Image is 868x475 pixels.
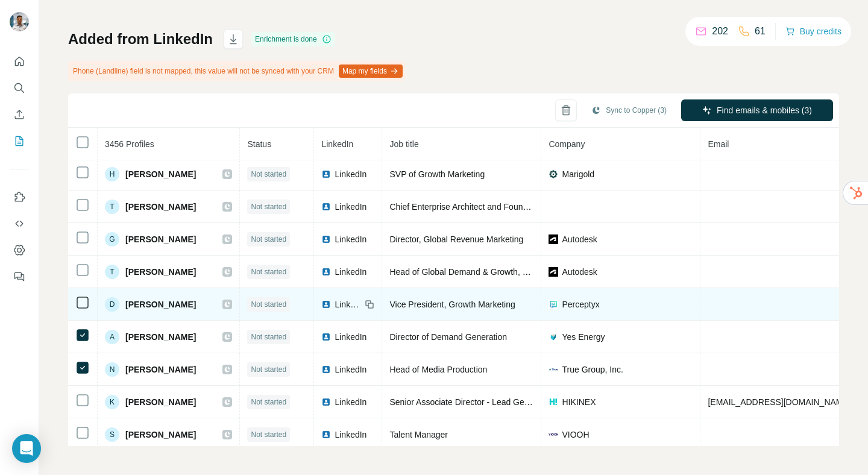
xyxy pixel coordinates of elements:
[389,267,595,277] span: Head of Global Demand & Growth, Emerging Business
[251,299,286,310] span: Not started
[10,266,29,288] button: Feedback
[105,362,119,377] div: N
[247,139,271,149] span: Status
[105,265,119,279] div: T
[755,24,766,39] p: 61
[321,430,331,439] img: LinkedIn logo
[389,139,418,149] span: Job title
[105,200,119,214] div: T
[321,202,331,212] img: LinkedIn logo
[562,168,594,180] span: Marigold
[125,298,196,310] span: [PERSON_NAME]
[389,332,507,342] span: Director of Demand Generation
[10,239,29,261] button: Dashboard
[335,201,366,213] span: LinkedIn
[335,396,366,408] span: LinkedIn
[321,267,331,277] img: LinkedIn logo
[712,24,728,39] p: 202
[785,23,841,40] button: Buy credits
[105,139,154,149] span: 3456 Profiles
[251,429,286,440] span: Not started
[105,395,119,409] div: K
[251,266,286,277] span: Not started
[335,331,366,343] span: LinkedIn
[681,99,833,121] button: Find emails & mobiles (3)
[251,169,286,180] span: Not started
[68,30,213,49] h1: Added from LinkedIn
[68,61,405,81] div: Phone (Landline) field is not mapped, this value will not be synced with your CRM
[321,300,331,309] img: LinkedIn logo
[335,168,366,180] span: LinkedIn
[321,365,331,374] img: LinkedIn logo
[321,169,331,179] img: LinkedIn logo
[125,201,196,213] span: [PERSON_NAME]
[125,233,196,245] span: [PERSON_NAME]
[562,331,605,343] span: Yes Energy
[549,267,558,277] img: company-logo
[562,429,589,441] span: VIOOH
[251,201,286,212] span: Not started
[562,298,599,310] span: Perceptyx
[10,77,29,99] button: Search
[708,139,729,149] span: Email
[321,332,331,342] img: LinkedIn logo
[105,330,119,344] div: A
[389,397,555,407] span: Senior Associate Director - Lead Generation
[562,266,597,278] span: Autodesk
[105,232,119,247] div: G
[12,434,41,463] div: Open Intercom Messenger
[335,298,361,310] span: LinkedIn
[251,397,286,407] span: Not started
[389,300,515,309] span: Vice President, Growth Marketing
[708,397,851,407] span: [EMAIL_ADDRESS][DOMAIN_NAME]
[335,363,366,376] span: LinkedIn
[125,429,196,441] span: [PERSON_NAME]
[251,234,286,245] span: Not started
[105,297,119,312] div: D
[125,266,196,278] span: [PERSON_NAME]
[251,364,286,375] span: Not started
[583,101,675,119] button: Sync to Copper (3)
[321,234,331,244] img: LinkedIn logo
[321,397,331,407] img: LinkedIn logo
[717,104,812,116] span: Find emails & mobiles (3)
[549,397,558,407] img: company-logo
[389,169,485,179] span: SVP of Growth Marketing
[335,233,366,245] span: LinkedIn
[335,429,366,441] span: LinkedIn
[10,104,29,125] button: Enrich CSV
[562,396,596,408] span: HIKINEX
[321,139,353,149] span: LinkedIn
[10,130,29,152] button: My lists
[549,332,558,342] img: company-logo
[339,64,403,78] button: Map my fields
[251,332,286,342] span: Not started
[105,167,119,181] div: H
[549,365,558,374] img: company-logo
[549,300,558,309] img: company-logo
[125,331,196,343] span: [PERSON_NAME]
[562,363,623,376] span: True Group, Inc.
[389,365,487,374] span: Head of Media Production
[335,266,366,278] span: LinkedIn
[549,139,585,149] span: Company
[10,186,29,208] button: Use Surfe on LinkedIn
[125,396,196,408] span: [PERSON_NAME]
[549,169,558,179] img: company-logo
[125,363,196,376] span: [PERSON_NAME]
[10,213,29,234] button: Use Surfe API
[10,51,29,72] button: Quick start
[389,202,535,212] span: Chief Enterprise Architect and Founder
[549,430,558,439] img: company-logo
[389,430,448,439] span: Talent Manager
[549,234,558,244] img: company-logo
[251,32,335,46] div: Enrichment is done
[562,233,597,245] span: Autodesk
[10,12,29,31] img: Avatar
[105,427,119,442] div: S
[125,168,196,180] span: [PERSON_NAME]
[389,234,523,244] span: Director, Global Revenue Marketing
